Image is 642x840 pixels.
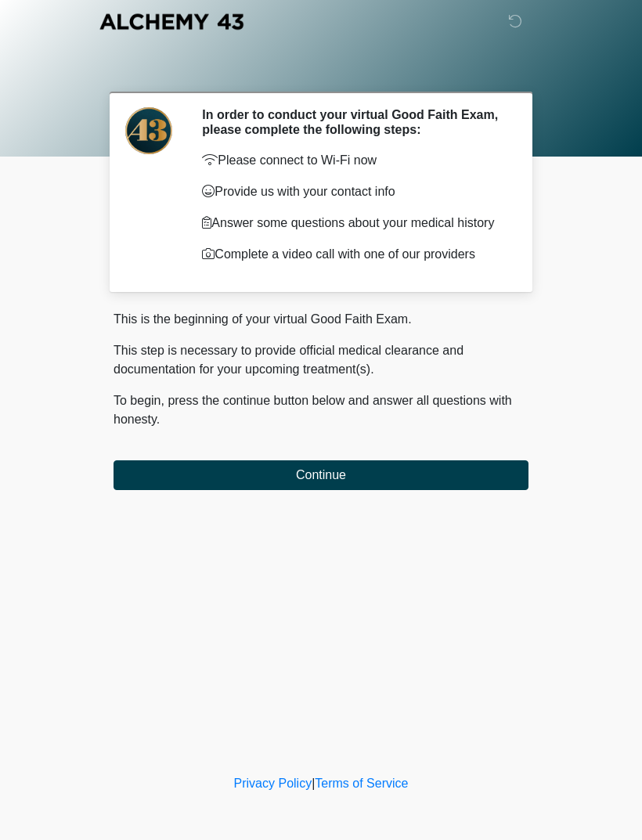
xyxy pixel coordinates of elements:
[202,245,505,264] p: Complete a video call with one of our providers
[102,56,540,85] h1: ‎ ‎ ‎ ‎
[202,107,505,137] h2: In order to conduct your virtual Good Faith Exam, please complete the following steps:
[202,214,505,233] p: Answer some questions about your medical history
[114,391,528,429] p: To begin, press the continue button below and answer all questions with honesty.
[202,182,505,201] p: Provide us with your contact info
[98,12,245,31] img: Alchemy 43 Logo
[114,460,528,490] button: Continue
[114,310,528,329] p: This is the beginning of your virtual Good Faith Exam.
[234,777,312,790] a: Privacy Policy
[114,341,528,379] p: This step is necessary to provide official medical clearance and documentation for your upcoming ...
[125,107,172,154] img: Agent Avatar
[312,777,315,790] a: |
[202,151,505,170] p: Please connect to Wi-Fi now
[315,777,408,790] a: Terms of Service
